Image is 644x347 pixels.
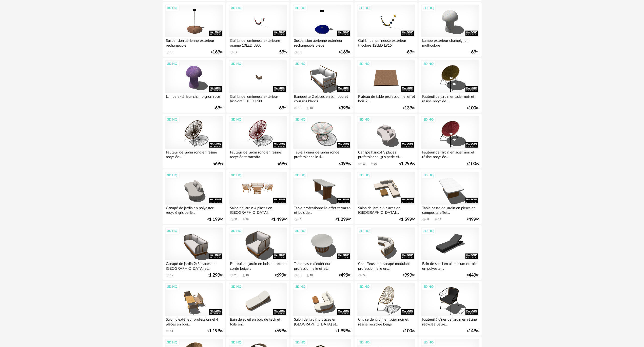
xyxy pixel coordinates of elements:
[421,205,479,215] div: Table basse de jardin en pierre et composite effet...
[165,61,180,67] div: 3D HQ
[341,162,348,166] span: 399
[163,169,225,224] a: 3D HQ Canapé de jardin en polyester recyclé gris perlé... €1 19900
[209,274,220,277] span: 1 299
[229,149,287,159] div: Fauteuil de jardin rond en résine recyclée terracotta
[467,106,479,110] div: € 00
[170,51,173,54] div: 13
[293,149,351,159] div: Table à dîner de jardin ronde professionnelle 4...
[339,274,351,277] div: € 00
[421,283,436,290] div: 3D HQ
[207,218,223,221] div: € 00
[165,5,180,11] div: 3D HQ
[165,116,180,123] div: 3D HQ
[421,339,436,346] div: 3D HQ
[469,162,476,166] span: 100
[337,329,348,333] span: 1 999
[357,339,372,346] div: 3D HQ
[293,172,308,179] div: 3D HQ
[165,228,180,234] div: 3D HQ
[229,316,287,326] div: Bain de soleil en bois de teck et toile en...
[355,225,417,280] a: 3D HQ Chauffeuse de canapé modulable professionnelle en... 24 €99900
[242,274,246,277] span: Download icon
[293,61,308,67] div: 3D HQ
[213,106,223,110] div: € 98
[242,218,246,222] span: Download icon
[209,218,220,221] span: 1 199
[357,61,372,67] div: 3D HQ
[290,114,353,168] a: 3D HQ Table à dîner de jardin ronde professionnelle 4... €39900
[405,274,412,277] span: 999
[421,316,479,326] div: Fauteuil à dîner de jardin en résine recyclée beige...
[355,169,417,224] a: 3D HQ Salon de jardin 6 places en [GEOGRAPHIC_DATA],... €1 59900
[207,329,223,333] div: € 00
[163,58,225,113] a: 3D HQ Lampe extérieur champignon rose €6998
[163,225,225,280] a: 3D HQ Canapé de jardin 2/3 places en [GEOGRAPHIC_DATA] et... 12 €1 29900
[419,2,481,57] a: 3D HQ Lampe extérieur champignon multicolore €6998
[421,260,479,271] div: Bain de soleil en aluminium et toile en polyester...
[278,50,287,54] div: € 99
[170,274,173,277] div: 12
[471,50,476,54] span: 69
[290,58,353,113] a: 3D HQ Banquette 2 places en bambou et coussins blancs 13 Download icon 10 €39900
[229,172,244,179] div: 3D HQ
[336,218,351,221] div: € 00
[293,93,351,103] div: Banquette 2 places en bambou et coussins blancs
[229,116,244,123] div: 3D HQ
[213,162,223,166] div: € 98
[306,274,310,277] span: Download icon
[310,274,313,277] div: 10
[279,50,284,54] span: 59
[229,93,287,103] div: Guirlande lumineuse extérieur bicolore 10LED L580
[293,283,308,290] div: 3D HQ
[419,169,481,224] a: 3D HQ Table basse de jardin en pierre et composite effet... 18 Download icon 12 €49900
[421,228,436,234] div: 3D HQ
[434,218,438,222] span: Download icon
[207,274,223,277] div: € 00
[229,228,244,234] div: 3D HQ
[357,205,415,215] div: Salon de jardin 6 places en [GEOGRAPHIC_DATA],...
[403,274,415,277] div: € 00
[165,172,180,179] div: 3D HQ
[278,106,287,110] div: € 98
[470,50,479,54] div: € 98
[229,260,287,271] div: Fauteuil de jardin en bois de teck et corde beige...
[419,225,481,280] a: 3D HQ Bain de soleil en aluminium et toile en polyester... €44900
[355,281,417,336] a: 3D HQ Chaise de jardin en acier noir et résine recyclée beige €10000
[469,329,476,333] span: 149
[341,106,348,110] span: 399
[278,162,287,166] div: € 98
[405,329,412,333] span: 100
[229,37,287,47] div: Guirlande lumineuse extérieure orange 10LED L800
[421,172,436,179] div: 3D HQ
[226,281,289,336] a: 3D HQ Bain de soleil en bois de teck et toile en... €69900
[306,106,310,110] span: Download icon
[469,218,476,221] span: 499
[438,218,441,221] div: 12
[229,5,244,11] div: 3D HQ
[275,329,287,333] div: € 00
[298,51,301,54] div: 13
[406,50,415,54] div: € 98
[310,106,313,110] div: 10
[467,274,479,277] div: € 00
[165,339,180,346] div: 3D HQ
[293,260,351,271] div: Table basse d'extérieur professionnelle effet...
[226,2,289,57] a: 3D HQ Guirlande lumineuse extérieure orange 10LED L800 14 €5999
[170,329,173,333] div: 11
[357,116,372,123] div: 3D HQ
[293,5,308,11] div: 3D HQ
[426,218,430,221] div: 18
[277,329,284,333] span: 699
[401,162,412,166] span: 1 299
[229,339,244,346] div: 3D HQ
[370,162,374,166] span: Download icon
[467,329,479,333] div: € 00
[215,106,220,110] span: 69
[226,169,289,224] a: 3D HQ Salon de jardin 4 places en [GEOGRAPHIC_DATA], [GEOGRAPHIC_DATA]... 58 Download icon 38 €1 ...
[421,37,479,47] div: Lampe extérieur champignon multicolore
[421,5,436,11] div: 3D HQ
[165,283,180,290] div: 3D HQ
[357,149,415,159] div: Canapé haricot 3 places professionnel gris perlé et...
[279,162,284,166] span: 69
[229,61,244,67] div: 3D HQ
